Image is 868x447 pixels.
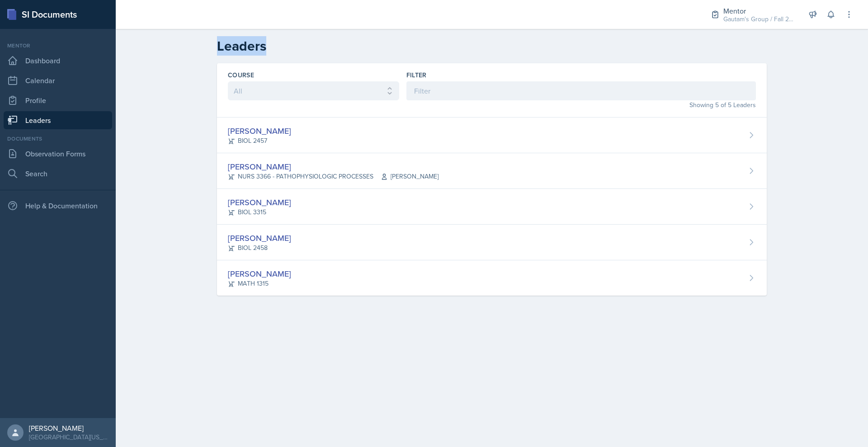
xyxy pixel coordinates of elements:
a: [PERSON_NAME] NURS 3366 - PATHOPHYSIOLOGIC PROCESSES[PERSON_NAME] [217,153,767,189]
div: Help & Documentation [4,197,112,215]
div: BIOL 3315 [228,207,291,217]
a: Calendar [4,71,112,89]
div: [PERSON_NAME] [228,196,291,208]
input: Filter [406,81,756,100]
a: Search [4,165,112,183]
a: Dashboard [4,52,112,70]
div: Showing 5 of 5 Leaders [406,100,756,110]
div: Documents [4,135,112,143]
div: Gautam's Group / Fall 2025 [723,14,796,24]
div: NURS 3366 - PATHOPHYSIOLOGIC PROCESSES [228,172,439,181]
a: [PERSON_NAME] BIOL 2457 [217,118,767,153]
div: [GEOGRAPHIC_DATA][US_STATE] [29,433,108,442]
label: Course [228,71,254,80]
span: [PERSON_NAME] [381,172,439,181]
div: [PERSON_NAME] [228,160,439,173]
div: BIOL 2458 [228,243,291,253]
h2: Leaders [217,38,767,54]
label: Filter [406,71,427,80]
div: Mentor [723,5,796,16]
div: [PERSON_NAME] [228,268,291,280]
a: Observation Forms [4,145,112,163]
a: [PERSON_NAME] BIOL 3315 [217,189,767,225]
div: BIOL 2457 [228,136,291,146]
div: MATH 1315 [228,279,291,288]
a: Leaders [4,111,112,129]
div: [PERSON_NAME] [228,232,291,244]
div: [PERSON_NAME] [29,423,108,433]
a: Profile [4,91,112,109]
a: [PERSON_NAME] BIOL 2458 [217,225,767,260]
a: [PERSON_NAME] MATH 1315 [217,260,767,296]
div: Mentor [4,42,112,50]
div: [PERSON_NAME] [228,125,291,137]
